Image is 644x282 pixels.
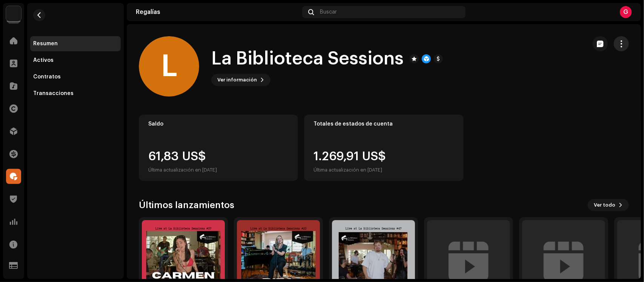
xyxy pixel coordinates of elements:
[6,6,21,21] img: a6437e74-8c8e-4f74-a1ce-131745af0155
[304,115,463,181] re-o-card-value: Totales de estados de cuenta
[30,86,121,101] re-m-nav-item: Transacciones
[620,6,632,18] div: G
[139,36,199,97] div: L
[217,72,257,87] span: Ver información
[594,198,615,213] span: Ver todo
[33,41,58,47] div: Resumen
[314,166,386,175] div: Última actualización en [DATE]
[211,47,404,71] h1: La Biblioteca Sessions
[30,36,121,51] re-m-nav-item: Resumen
[314,121,454,127] div: Totales de estados de cuenta
[320,9,337,15] span: Buscar
[136,9,299,15] div: Regalías
[139,199,234,211] h3: Últimos lanzamientos
[33,57,54,63] div: Activos
[211,74,271,86] button: Ver información
[33,74,61,80] div: Contratos
[139,115,298,181] re-o-card-value: Saldo
[30,69,121,84] re-m-nav-item: Contratos
[588,199,629,211] button: Ver todo
[148,121,289,127] div: Saldo
[30,53,121,68] re-m-nav-item: Activos
[148,166,217,175] div: Última actualización en [DATE]
[33,90,74,97] div: Transacciones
